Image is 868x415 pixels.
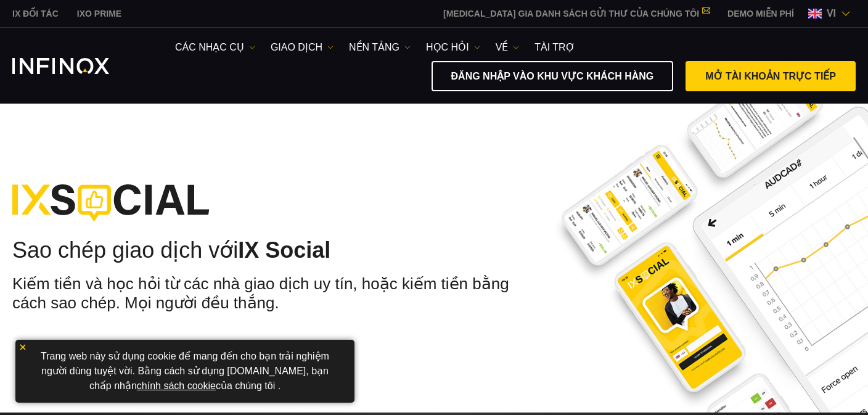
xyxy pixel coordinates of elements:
a: INFINOX [3,7,68,20]
font: Kiếm tiền và học hỏi từ các nhà giao dịch uy tín, hoặc kiếm tiền bằng cách sao chép. Mọi người đề... [12,274,509,313]
a: Học hỏi [426,40,480,55]
font: Sao chép giao dịch với [12,237,238,263]
a: VỀ [496,40,520,55]
font: IXO PRIME [77,9,121,18]
font: GIAO DỊCH [271,42,322,52]
font: Học hỏi [426,42,469,52]
font: Các nhạc cụ [175,42,244,52]
a: NỀN TẢNG [349,40,411,55]
font: IX ĐỐI TÁC [12,9,59,18]
a: ĐĂNG NHẬP VÀO KHU VỰC KHÁCH HÀNG [432,61,674,91]
a: MỞ TÀI KHOẢN TRỰC TIẾP [686,61,856,91]
a: chính sách cookie [137,380,216,391]
font: NỀN TẢNG [349,42,399,52]
font: của chúng tôi . [216,380,280,391]
a: TÀI TRỢ [534,40,575,55]
a: Biểu trưng INFINOX [12,58,138,74]
a: INFINOX [68,7,131,20]
font: [MEDICAL_DATA] GIA DANH SÁCH GỬI THƯ CỦA CHÚNG TÔI [443,9,699,18]
a: Các nhạc cụ [175,40,255,55]
a: [MEDICAL_DATA] GIA DANH SÁCH GỬI THƯ CỦA CHÚNG TÔI [434,9,718,18]
font: vi [827,8,836,18]
font: ĐĂNG NHẬP VÀO KHU VỰC KHÁCH HÀNG [451,71,654,81]
font: Trang web này sử dụng cookie để mang đến cho bạn trải nghiệm người dùng tuyệt vời. Bằng cách sử d... [41,351,329,391]
font: VỀ [496,42,509,52]
font: IX Social [238,237,330,263]
font: TÀI TRỢ [534,42,575,52]
img: biểu tượng đóng màu vàng [18,343,27,351]
a: THỰC ĐƠN INFINOX [718,7,803,20]
font: MỞ TÀI KHOẢN TRỰC TIẾP [705,71,836,81]
font: DEMO MIỄN PHÍ [727,9,794,18]
a: GIAO DỊCH [271,40,334,55]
